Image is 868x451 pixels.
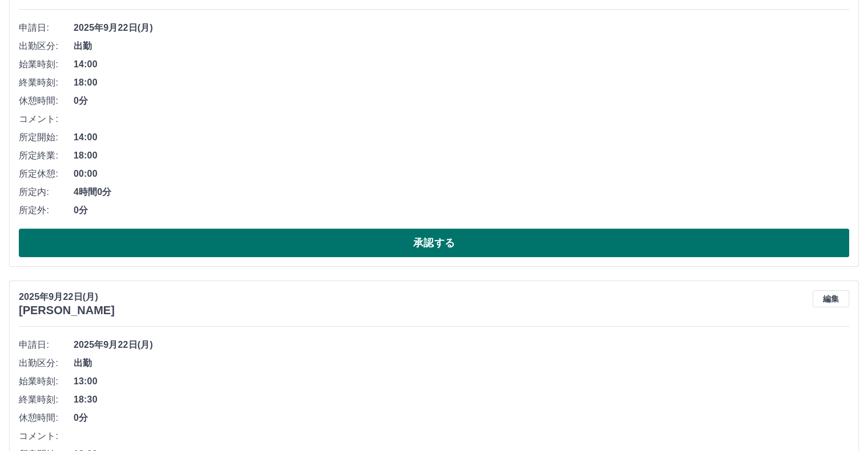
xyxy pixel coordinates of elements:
[19,304,115,317] h3: [PERSON_NAME]
[74,131,849,144] span: 14:00
[19,375,74,388] span: 始業時刻:
[74,167,849,181] span: 00:00
[19,76,74,90] span: 終業時刻:
[74,375,849,388] span: 13:00
[19,58,74,71] span: 始業時刻:
[19,429,74,443] span: コメント:
[74,356,849,370] span: 出勤
[19,411,74,425] span: 休憩時間:
[19,185,74,199] span: 所定内:
[74,94,849,108] span: 0分
[19,204,74,217] span: 所定外:
[74,204,849,217] span: 0分
[74,21,849,35] span: 2025年9月22日(月)
[19,94,74,108] span: 休憩時間:
[19,149,74,162] span: 所定終業:
[74,76,849,90] span: 18:00
[19,112,74,126] span: コメント:
[19,39,74,53] span: 出勤区分:
[19,393,74,407] span: 終業時刻:
[74,149,849,162] span: 18:00
[74,338,849,352] span: 2025年9月22日(月)
[19,21,74,35] span: 申請日:
[19,356,74,370] span: 出勤区分:
[813,290,849,307] button: 編集
[19,338,74,352] span: 申請日:
[74,185,849,199] span: 4時間0分
[74,393,849,407] span: 18:30
[74,58,849,71] span: 14:00
[74,39,849,53] span: 出勤
[19,290,115,304] p: 2025年9月22日(月)
[74,411,849,425] span: 0分
[19,229,849,257] button: 承認する
[19,131,74,144] span: 所定開始:
[19,167,74,181] span: 所定休憩:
